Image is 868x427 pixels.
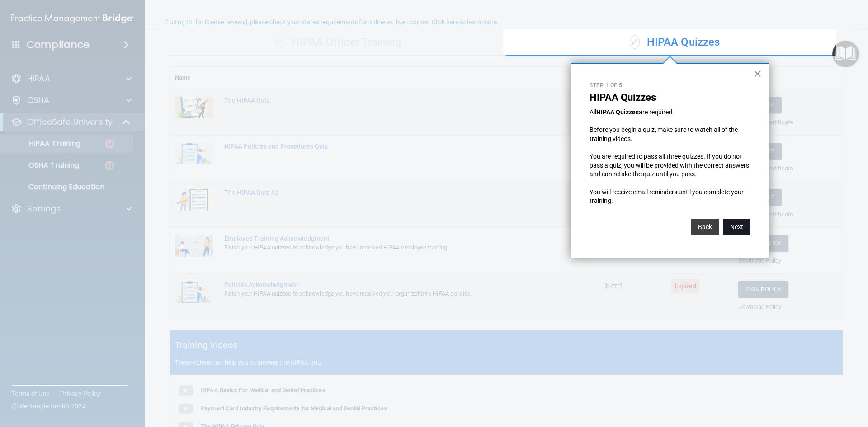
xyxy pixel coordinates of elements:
p: You are required to pass all three quizzes. If you do not pass a quiz, you will be provided with ... [590,152,750,179]
button: Next [723,219,750,235]
strong: HIPAA Quizzes [596,108,639,116]
button: Close [753,66,762,81]
span: are required. [639,108,674,116]
span: All [590,108,596,116]
span: ✓ [630,35,640,49]
div: HIPAA Quizzes [506,29,843,56]
p: Step 1 of 5 [590,82,750,89]
iframe: Drift Widget Chat Controller [712,363,857,399]
p: HIPAA Quizzes [590,92,750,103]
button: Open Resource Center [832,41,859,67]
button: Back [691,219,719,235]
p: Before you begin a quiz, make sure to watch all of the training videos. [590,126,750,143]
p: You will receive email reminders until you complete your training. [590,188,750,206]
